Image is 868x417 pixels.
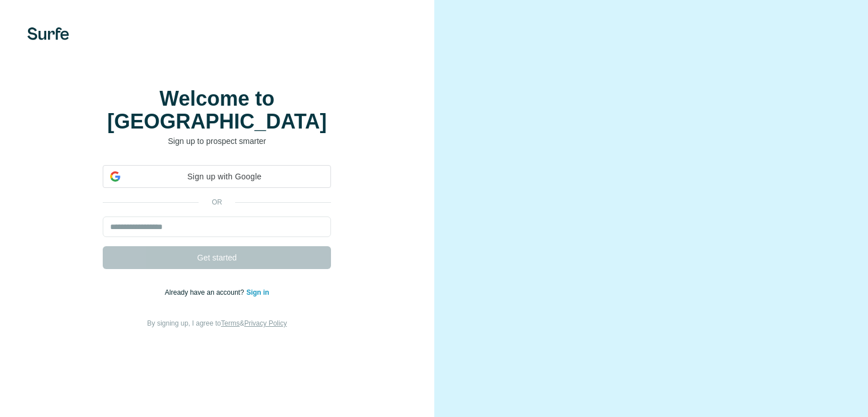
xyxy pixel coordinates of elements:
h1: Welcome to [GEOGRAPHIC_DATA] [103,87,331,133]
a: Sign in [247,288,269,296]
div: Sign up with Google [103,165,331,188]
p: Sign up to prospect smarter [103,135,331,147]
a: Terms [221,319,240,327]
span: Already have an account? [165,288,247,296]
a: Privacy Policy [244,319,287,327]
img: Surfe's logo [27,27,69,40]
span: Sign up with Google [125,171,324,183]
span: By signing up, I agree to & [147,319,287,327]
p: or [199,197,235,207]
